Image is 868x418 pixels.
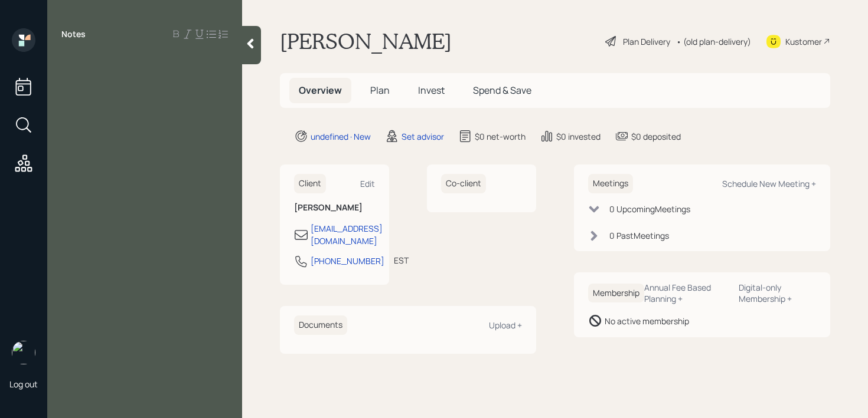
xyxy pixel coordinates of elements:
div: Schedule New Meeting + [722,178,816,189]
span: Plan [370,84,390,97]
h6: Meetings [588,174,633,193]
span: Overview [299,84,342,97]
label: Notes [61,28,86,40]
h1: [PERSON_NAME] [280,28,452,54]
div: Edit [360,178,375,189]
h6: [PERSON_NAME] [294,203,375,213]
div: 0 Upcoming Meeting s [609,203,690,215]
img: retirable_logo.png [12,341,35,364]
div: $0 deposited [631,130,681,143]
div: • (old plan-delivery) [676,35,751,48]
div: Annual Fee Based Planning + [644,282,729,304]
div: [EMAIL_ADDRESS][DOMAIN_NAME] [311,222,383,247]
h6: Documents [294,315,347,335]
div: EST [394,254,409,266]
div: $0 invested [556,130,601,143]
div: $0 net-worth [475,130,526,143]
div: undefined · New [311,130,371,143]
h6: Client [294,174,326,193]
div: No active membership [605,315,689,327]
div: [PHONE_NUMBER] [311,255,384,267]
span: Invest [418,84,445,97]
div: Upload + [489,320,522,331]
span: Spend & Save [473,84,531,97]
div: Plan Delivery [623,35,670,48]
div: Kustomer [785,35,822,48]
div: Digital-only Membership + [739,282,816,304]
div: Log out [9,378,38,390]
div: Set advisor [402,130,444,143]
h6: Co-client [441,174,486,193]
div: 0 Past Meeting s [609,229,669,242]
h6: Membership [588,284,644,303]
